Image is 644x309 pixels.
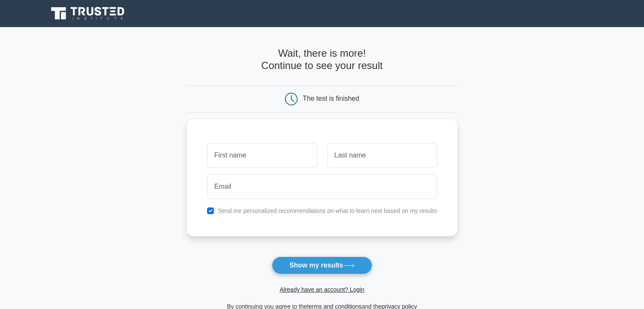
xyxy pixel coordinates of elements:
[303,95,359,102] div: The test is finished
[218,207,437,214] label: Send me personalized recommendations on what to learn next based on my results
[207,143,317,168] input: First name
[207,174,437,199] input: Email
[187,47,457,72] h4: Wait, there is more! Continue to see your result
[279,286,364,293] a: Already have an account? Login
[272,257,372,274] button: Show my results
[327,143,437,168] input: Last name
